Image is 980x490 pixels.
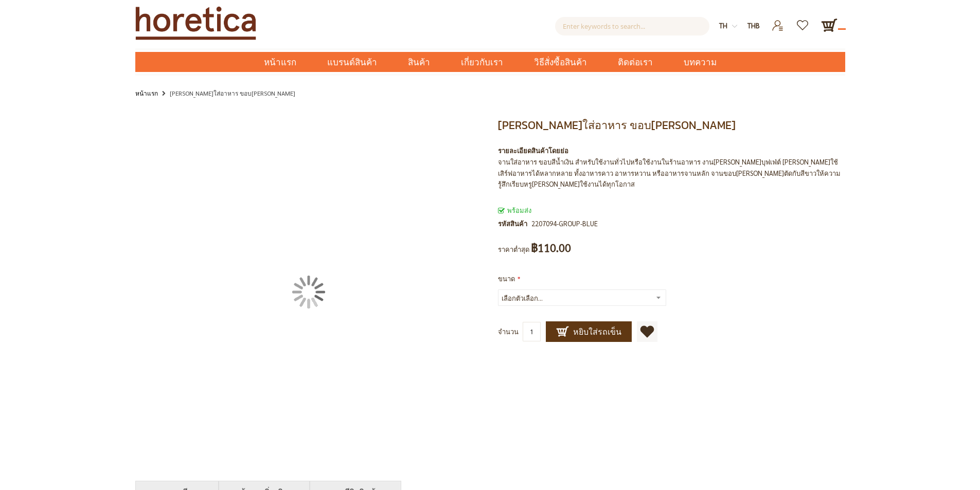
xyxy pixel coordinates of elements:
span: th [719,21,727,30]
a: เข้าสู่ระบบ [765,17,791,26]
span: THB [747,21,760,30]
div: 2207094-GROUP-BLUE [531,218,598,229]
a: สินค้า [393,52,446,72]
a: ติดต่อเรา [602,52,668,72]
span: ติดต่อเรา [618,52,653,73]
img: Horetica.com [135,6,256,40]
img: dropdown-icon.svg [732,24,737,29]
img: กำลังโหลด... [292,276,325,308]
span: ขนาด [498,274,515,283]
span: ราคาต่ำสุด [498,245,529,253]
div: สถานะของสินค้า [498,205,845,216]
span: เกี่ยวกับเรา [461,52,503,73]
span: วิธีสั่งซื้อสินค้า [534,52,587,73]
button: หยิบใส่รถเข็น [546,321,632,342]
span: สินค้า [408,52,430,73]
a: หน้าแรก [248,52,312,72]
span: [PERSON_NAME]ใส่อาหาร ขอบ[PERSON_NAME] [498,117,736,134]
a: เพิ่มไปยังรายการโปรด [637,321,657,342]
span: บทความ [684,52,717,73]
span: หน้าแรก [264,56,296,69]
a: วิธีสั่งซื้อสินค้า [519,52,602,72]
span: แบรนด์สินค้า [327,52,377,73]
li: [PERSON_NAME]ใส่อาหาร ขอบ[PERSON_NAME] [159,87,295,100]
span: หยิบใส่รถเข็น [556,325,621,338]
span: พร้อมส่ง [498,206,531,214]
a: เกี่ยวกับเรา [446,52,519,72]
a: แบรนด์สินค้า [312,52,393,72]
span: จำนวน [498,327,519,336]
a: รายการโปรด [791,17,816,26]
strong: รหัสสินค้า [498,218,531,229]
a: บทความ [668,52,732,72]
strong: รายละเอียดสินค้าโดยย่อ [498,146,568,155]
span: ฿110.00 [531,242,571,253]
a: หน้าแรก [135,87,158,99]
div: จานใส่อาหาร ขอบสีน้ำเงิน สำหรับใช้งานทั่วไปหรือใช้งานในร้านอาหาร งาน[PERSON_NAME]บุฟเฟ่ต์ [PERSON... [498,156,845,190]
